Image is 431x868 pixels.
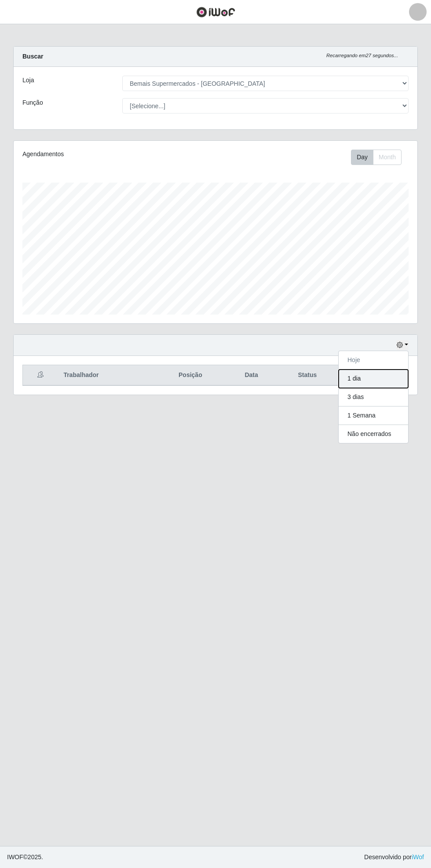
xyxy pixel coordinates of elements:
div: Agendamentos [22,150,175,159]
th: Trabalhador [58,365,154,386]
span: Desenvolvido por [364,853,424,862]
button: Hoje [339,351,408,370]
button: 1 dia [339,370,408,388]
button: 3 dias [339,388,408,407]
label: Função [22,98,43,107]
span: © 2025 . [7,853,43,862]
a: iWof [412,853,424,861]
th: Posição [154,365,226,386]
label: Loja [22,76,34,85]
strong: Buscar [22,53,43,60]
button: Month [373,150,402,165]
img: CoreUI Logo [196,7,235,18]
th: Data [226,365,276,386]
div: Toolbar with button groups [351,150,409,165]
button: Não encerrados [339,425,408,443]
i: Recarregando em 27 segundos... [326,53,398,58]
div: First group [351,150,402,165]
th: Status [277,365,338,386]
button: Day [351,150,373,165]
span: IWOF [7,853,23,861]
button: 1 Semana [339,407,408,425]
